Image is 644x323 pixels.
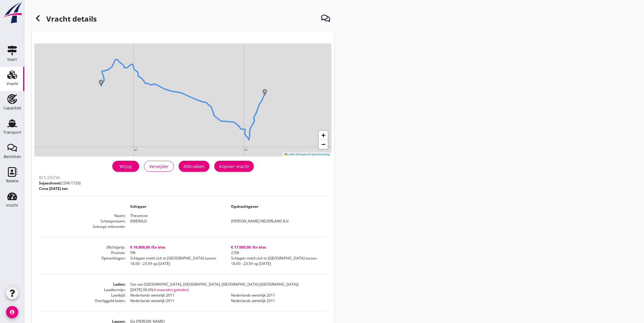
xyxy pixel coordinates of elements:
[283,153,331,156] div: © ©
[125,282,327,287] dd: Sas van [GEOGRAPHIC_DATA], [GEOGRAPHIC_DATA], [GEOGRAPHIC_DATA] ([GEOGRAPHIC_DATA])
[39,256,125,266] dt: Opmerkingen
[319,140,328,149] a: Zoom out
[184,163,205,170] div: Afdrukken
[39,245,125,250] dt: (Richt)prijs
[112,161,139,172] a: Wijzig
[125,256,226,266] dd: Schipper meld zich in [GEOGRAPHIC_DATA] tussen 18.00 - 23.59 op [DATE]
[39,298,125,304] dt: Overliggeld laden
[39,213,125,218] dt: Naam
[219,163,249,170] div: Kopieer vracht
[144,161,174,172] button: Verwijder
[226,204,327,209] dd: Opdrachtgever
[32,12,97,27] h1: Vracht details
[310,153,330,156] a: OpenStreetMap
[4,155,21,159] div: Berichten
[319,131,328,140] a: Zoom in
[284,153,295,156] a: Leaflet
[296,153,297,156] span: |
[3,106,21,110] div: Capaciteit
[39,287,125,293] dt: Laadtermijn
[39,282,125,287] dt: Laden
[39,224,125,229] dt: (inkoop) referentie
[6,82,18,86] div: Vracht
[152,287,189,292] span: (4 maanden geleden)
[39,250,125,256] dt: Provisie
[125,245,226,250] dd: € 16.000,00 /En bloc
[125,298,226,304] dd: Nederlands wettelijk 2011
[7,57,17,61] div: Kaart
[125,204,226,209] dd: Schipper
[1,2,23,24] img: logo-small.a267ee39.svg
[226,256,327,266] dd: Schipper meld zich in [GEOGRAPHIC_DATA] tussen 18.00 - 23.59 op [DATE]
[6,306,18,318] i: account_circle
[226,218,327,224] dd: [PERSON_NAME] NEDERLAND B.V.
[6,179,18,183] div: Relatie
[226,245,327,250] dd: € 17.000,00 /En bloc
[125,293,226,298] dd: Nederlands wettelijk 2011
[39,180,81,186] p: (CDNI 1720)
[117,163,134,170] div: Wijzig
[98,80,104,86] img: Marker
[262,89,268,95] img: Marker
[226,293,327,298] dd: Nederlands wettelijk 2011
[3,130,21,134] div: Transport
[6,203,18,207] div: Inzicht
[214,161,254,172] button: Kopieer vracht
[179,161,209,172] button: Afdrukken
[149,163,169,170] div: Verwijder
[125,287,327,293] dd: [DATE] 06:00
[125,218,226,224] dd: EMERALD
[125,213,327,218] dd: Theunisse
[39,218,125,224] dt: Scheepsnaam
[321,140,325,148] span: −
[125,250,226,256] dd: 5%
[39,186,81,191] p: Circa [DATE] ton
[226,298,327,304] dd: Nederlands wettelijk 2011
[39,293,125,298] dt: Laadtijd
[226,250,327,256] dd: 2.5%
[299,153,309,156] a: Mapbox
[321,131,325,139] span: +
[39,180,60,186] span: Sojaschroot
[39,175,60,180] span: BCS-250746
